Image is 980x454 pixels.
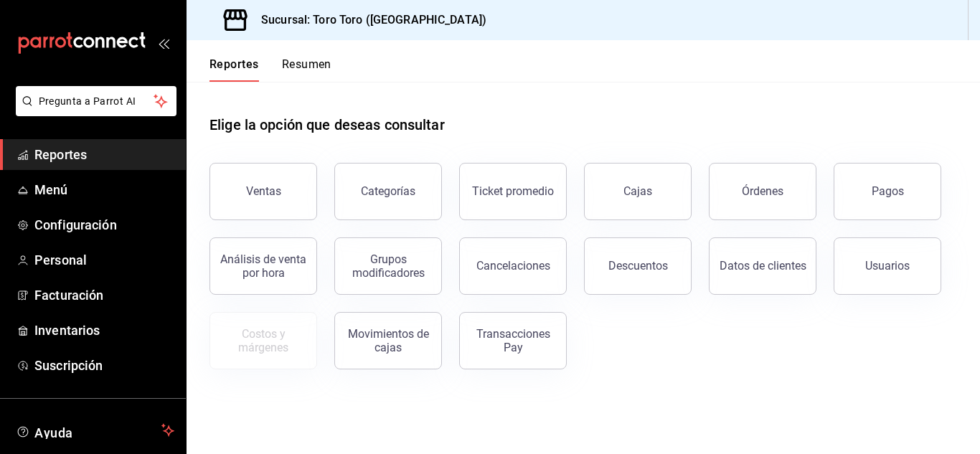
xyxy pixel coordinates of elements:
div: Costos y márgenes [219,327,308,354]
button: Datos de clientes [709,237,816,295]
span: Configuración [34,215,174,235]
div: Transacciones Pay [468,327,557,354]
div: Datos de clientes [720,259,806,273]
button: Categorías [334,163,442,220]
div: Movimientos de cajas [344,327,433,354]
div: Análisis de venta por hora [219,252,308,280]
h3: Sucursal: Toro Toro ([GEOGRAPHIC_DATA]) [250,11,486,29]
span: Personal [34,250,174,270]
button: Análisis de venta por hora [209,237,317,295]
button: Transacciones Pay [459,312,567,369]
button: open_drawer_menu [158,37,169,49]
div: Cancelaciones [476,259,550,273]
div: Categorías [361,184,415,198]
span: Facturación [34,285,174,305]
div: Pagos [872,184,904,198]
button: Grupos modificadores [334,237,442,295]
div: Ticket promedio [472,184,554,198]
div: navigation tabs [209,57,331,82]
span: Menú [34,180,174,199]
button: Cajas [584,163,692,220]
button: Órdenes [709,163,816,220]
button: Pregunta a Parrot AI [16,86,176,116]
button: Usuarios [834,237,941,295]
span: Ayuda [34,422,156,439]
h1: Elige la opción que deseas consultar [209,114,445,136]
button: Ticket promedio [459,163,567,220]
button: Contrata inventarios para ver este reporte [209,312,317,369]
div: Órdenes [742,184,783,198]
span: Suscripción [34,356,174,375]
span: Inventarios [34,321,174,340]
button: Movimientos de cajas [334,312,442,369]
div: Descuentos [608,259,668,273]
span: Pregunta a Parrot AI [39,94,154,109]
button: Cancelaciones [459,237,567,295]
a: Pregunta a Parrot AI [10,104,176,119]
div: Cajas [623,184,652,198]
div: Ventas [246,184,281,198]
div: Usuarios [865,259,910,273]
button: Reportes [209,57,259,82]
span: Reportes [34,145,174,164]
div: Grupos modificadores [344,252,433,280]
button: Resumen [282,57,331,82]
button: Descuentos [584,237,692,295]
button: Pagos [834,163,941,220]
button: Ventas [209,163,317,220]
